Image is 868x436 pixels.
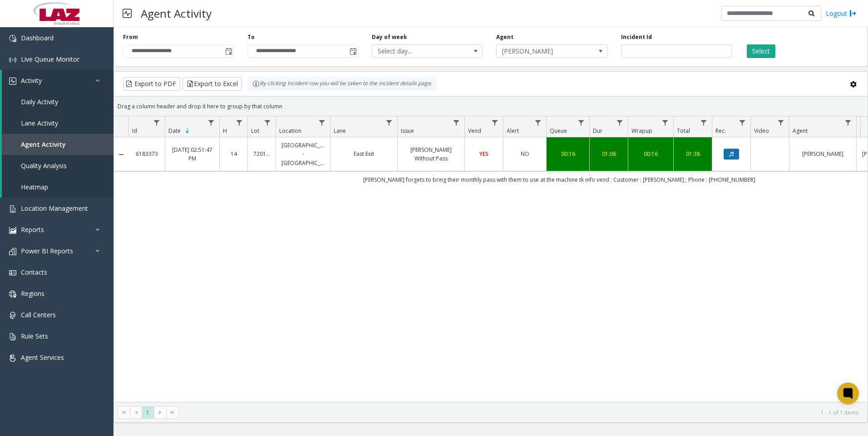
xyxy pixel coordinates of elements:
label: Incident Id [621,33,652,41]
div: Data table [114,116,868,402]
a: Daily Activity [2,91,113,112]
span: Lane [334,127,346,135]
span: Dur [593,127,602,135]
span: Lot [251,127,259,135]
img: 'icon' [9,56,16,63]
a: H Filter Menu [233,116,246,129]
a: 14 [225,150,242,158]
img: logout [849,9,857,18]
a: 6183373 [134,150,159,158]
a: Collapse Details [114,151,128,158]
a: Activity [2,70,113,91]
a: Queue Filter Menu [575,116,587,129]
img: 'icon' [9,205,16,213]
button: Export to Excel [182,77,242,91]
span: [PERSON_NAME] [497,45,585,58]
span: Daily Activity [21,97,58,106]
span: Rec. [715,127,726,135]
img: 'icon' [9,354,16,362]
a: Vend Filter Menu [489,116,501,129]
span: Contacts [21,268,47,276]
img: 'icon' [9,291,16,298]
img: 'icon' [9,269,16,276]
a: Rec. Filter Menu [736,116,749,129]
span: Vend [468,127,481,135]
a: Alert Filter Menu [532,116,544,129]
span: Toggle popup [223,45,233,58]
span: Wrapup [631,127,652,135]
a: 00:16 [552,150,584,158]
span: Agent Services [21,353,64,362]
a: Lot Filter Menu [261,116,274,129]
span: Call Centers [21,310,56,319]
a: [PERSON_NAME] [795,150,851,158]
a: [DATE] 02:51:47 PM [171,145,214,163]
span: Agent [793,127,808,135]
span: Rule Sets [21,332,48,340]
a: Agent Activity [2,134,113,155]
a: YES [470,150,498,158]
span: Video [754,127,769,135]
a: Lane Filter Menu [383,116,395,129]
span: Alert [507,127,519,135]
a: [GEOGRAPHIC_DATA] - [GEOGRAPHIC_DATA] [281,141,325,167]
div: Drag a column header and drop it here to group by that column [114,98,868,114]
img: infoIcon.svg [252,80,260,87]
img: 'icon' [9,248,16,255]
span: Total [677,127,690,135]
span: Queue [550,127,567,135]
span: Live Queue Monitor [21,55,79,63]
label: Day of week [372,33,407,41]
span: Sortable [184,127,191,135]
img: 'icon' [9,78,16,85]
a: Lane Activity [2,112,113,134]
span: Location Management [21,204,88,213]
a: 01:38 [679,150,706,158]
span: Reports [21,225,44,234]
span: Activity [21,76,42,85]
img: pageIcon [123,2,132,24]
a: Video Filter Menu [775,116,787,129]
img: 'icon' [9,227,16,234]
a: 720112 [253,150,270,158]
span: Regions [21,289,44,298]
button: Export to PDF [123,77,180,91]
a: Wrapup Filter Menu [659,116,671,129]
span: Power BI Reports [21,247,73,255]
span: Heatmap [21,183,48,191]
a: East Exit [336,150,392,158]
span: H [223,127,227,135]
button: Select [747,44,775,58]
span: Toggle popup [348,45,358,58]
span: Date [168,127,181,135]
span: Select day... [372,45,460,58]
kendo-pager-info: 1 - 1 of 1 items [184,409,858,417]
a: Agent Filter Menu [842,116,854,129]
span: Page 1 [142,407,154,419]
a: Id Filter Menu [151,116,163,129]
span: Quality Analysis [21,161,67,170]
span: Location [279,127,301,135]
a: Quality Analysis [2,155,113,176]
label: From [123,33,138,41]
img: 'icon' [9,35,16,42]
a: Heatmap [2,176,113,198]
div: By clicking Incident row you will be taken to the incident details page. [248,77,437,91]
span: Issue [401,127,414,135]
label: Agent [496,33,513,41]
a: Location Filter Menu [316,116,328,129]
a: NO [509,150,541,158]
span: Lane Activity [21,119,58,127]
span: Dashboard [21,34,54,42]
a: 00:16 [634,150,668,158]
a: 01:06 [595,150,622,158]
a: [PERSON_NAME] Without Pass [403,145,459,163]
a: Date Filter Menu [205,116,217,129]
span: YES [479,150,488,158]
a: Total Filter Menu [698,116,710,129]
a: Issue Filter Menu [450,116,463,129]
